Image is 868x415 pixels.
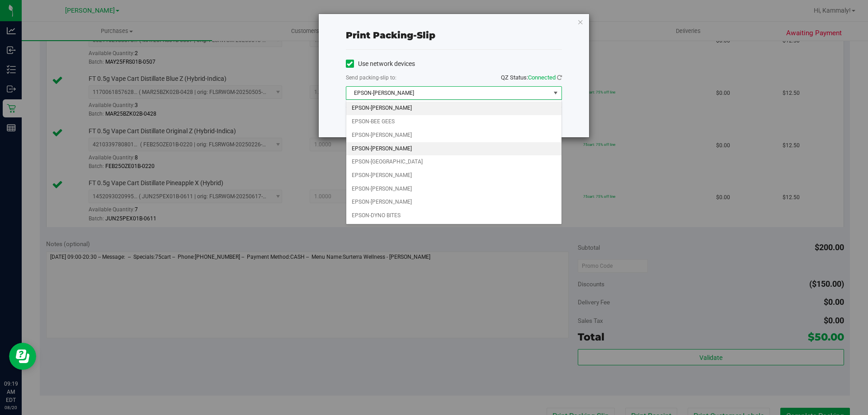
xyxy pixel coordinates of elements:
[346,196,561,209] li: EPSON-[PERSON_NAME]
[346,115,561,129] li: EPSON-BEE GEES
[346,87,550,99] span: EPSON-[PERSON_NAME]
[346,102,561,115] li: EPSON-[PERSON_NAME]
[550,87,561,99] span: select
[346,182,561,196] li: EPSON-[PERSON_NAME]
[346,74,396,82] label: Send packing-slip to:
[9,343,36,370] iframe: Resource center
[346,59,415,69] label: Use network devices
[346,129,561,142] li: EPSON-[PERSON_NAME]
[346,142,561,156] li: EPSON-[PERSON_NAME]
[501,74,562,81] span: QZ Status:
[346,155,561,169] li: EPSON-[GEOGRAPHIC_DATA]
[528,74,556,81] span: Connected
[346,30,435,41] span: Print packing-slip
[346,209,561,223] li: EPSON-DYNO BITES
[346,169,561,182] li: EPSON-[PERSON_NAME]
